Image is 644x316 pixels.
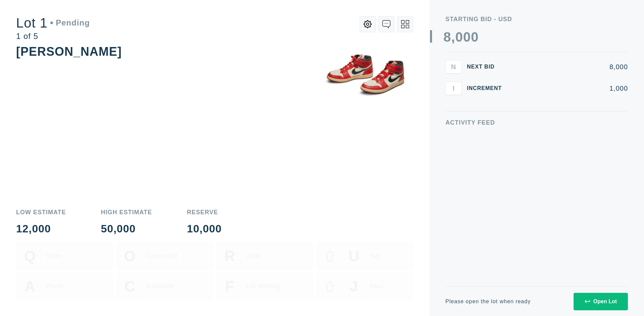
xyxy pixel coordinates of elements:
span: N [451,63,456,71]
div: 0 [455,30,463,44]
div: 0 [463,30,471,44]
div: 12,000 [16,223,66,234]
span: I [452,84,454,92]
button: N [445,60,462,74]
button: I [445,82,462,95]
div: Low Estimate [16,209,66,215]
button: Open Lot [574,293,628,310]
div: 50,000 [101,223,152,234]
div: Next Bid [467,64,507,70]
div: Pending [50,19,90,27]
div: 8,000 [513,63,628,70]
div: Lot 1 [16,16,90,30]
div: 10,000 [187,223,222,234]
div: , [451,30,455,165]
div: 0 [471,30,479,44]
div: 8 [443,30,451,44]
div: Increment [467,86,507,91]
div: Starting Bid - USD [445,16,628,22]
div: Open Lot [585,299,617,305]
div: 1 of 5 [16,32,90,40]
div: Activity Feed [445,120,628,126]
div: 1,000 [513,85,628,92]
div: [PERSON_NAME] [16,45,122,58]
div: Reserve [187,209,222,215]
div: High Estimate [101,209,152,215]
div: Please open the lot when ready [445,299,531,304]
